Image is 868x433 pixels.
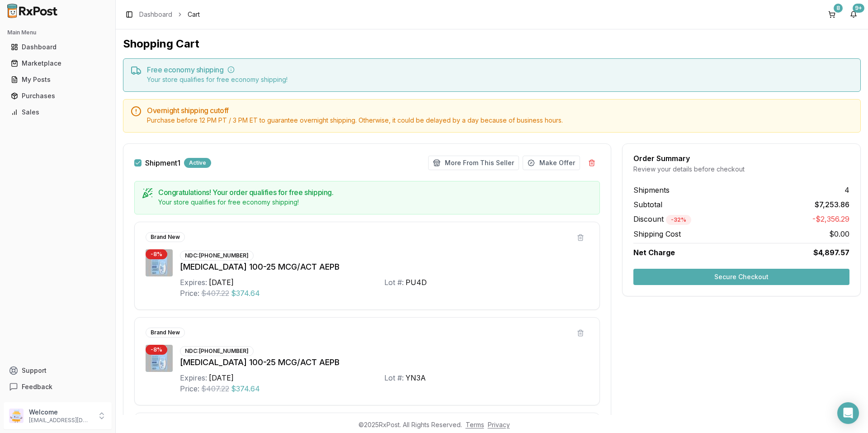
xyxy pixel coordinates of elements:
[180,277,207,288] div: Expires:
[29,408,92,417] p: Welcome
[4,362,112,379] button: Support
[123,37,861,51] h1: Shopping Cart
[11,108,104,117] div: Sales
[146,232,185,242] div: Brand New
[829,228,849,239] span: $0.00
[146,328,185,338] div: Brand New
[4,379,112,395] button: Feedback
[633,185,670,195] span: Shipments
[29,417,92,424] p: [EMAIL_ADDRESS][DOMAIN_NAME]
[4,4,61,18] img: RxPost Logo
[853,4,864,13] div: 9+
[633,269,849,285] button: Secure Checkout
[146,345,167,355] div: - 8 %
[146,249,167,259] div: - 8 %
[7,88,108,104] a: Purchases
[147,66,853,73] h5: Free economy shipping
[488,421,510,428] a: Privacy
[7,55,108,71] a: Marketplace
[4,40,112,54] button: Dashboard
[812,214,849,225] span: -$2,356.29
[633,165,849,174] div: Review your details before checkout
[209,277,234,288] div: [DATE]
[4,56,112,71] button: Marketplace
[846,7,861,22] button: 9+
[4,72,112,87] button: My Posts
[146,249,173,276] img: Breo Ellipta 100-25 MCG/ACT AEPB
[180,383,199,394] div: Price:
[844,185,849,195] span: 4
[9,409,24,423] img: User avatar
[633,199,662,210] span: Subtotal
[813,247,849,258] span: $4,897.57
[7,29,108,36] h2: Main Menu
[11,75,104,84] div: My Posts
[147,116,853,125] div: Purchase before 12 PM PT / 3 PM ET to guarantee overnight shipping. Otherwise, it could be delaye...
[428,156,519,170] button: More From This Seller
[384,277,404,288] div: Lot #:
[139,10,172,19] a: Dashboard
[666,215,691,225] div: - 32 %
[180,372,207,383] div: Expires:
[815,199,849,210] span: $7,253.86
[147,75,853,84] div: Your store qualifies for free economy shipping!
[180,251,254,261] div: NDC: [PHONE_NUMBER]
[22,382,52,391] span: Feedback
[633,214,691,224] span: Discount
[146,345,173,372] img: Breo Ellipta 100-25 MCG/ACT AEPB
[180,346,254,356] div: NDC: [PHONE_NUMBER]
[825,7,839,22] button: 8
[11,43,104,52] div: Dashboard
[201,288,229,299] span: $407.22
[4,89,112,103] button: Purchases
[633,248,675,257] span: Net Charge
[466,421,484,428] a: Terms
[633,155,849,162] div: Order Summary
[231,383,260,394] span: $374.64
[834,4,843,13] div: 8
[406,277,427,288] div: PU4D
[7,39,108,55] a: Dashboard
[147,107,853,114] h5: Overnight shipping cutoff
[145,159,180,167] span: Shipment 1
[201,383,229,394] span: $407.22
[209,372,234,383] div: [DATE]
[139,10,200,19] nav: breadcrumb
[384,372,404,383] div: Lot #:
[158,198,592,207] div: Your store qualifies for free economy shipping!
[633,228,681,239] span: Shipping Cost
[231,288,260,299] span: $374.64
[837,402,859,424] div: Open Intercom Messenger
[7,71,108,88] a: My Posts
[11,91,104,100] div: Purchases
[4,105,112,119] button: Sales
[180,261,589,273] div: [MEDICAL_DATA] 100-25 MCG/ACT AEPB
[11,59,104,68] div: Marketplace
[184,158,211,168] div: Active
[523,156,580,170] button: Make Offer
[7,104,108,120] a: Sales
[158,189,592,196] h5: Congratulations! Your order qualifies for free shipping.
[188,10,200,19] span: Cart
[180,356,589,369] div: [MEDICAL_DATA] 100-25 MCG/ACT AEPB
[406,372,426,383] div: YN3A
[180,288,199,299] div: Price:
